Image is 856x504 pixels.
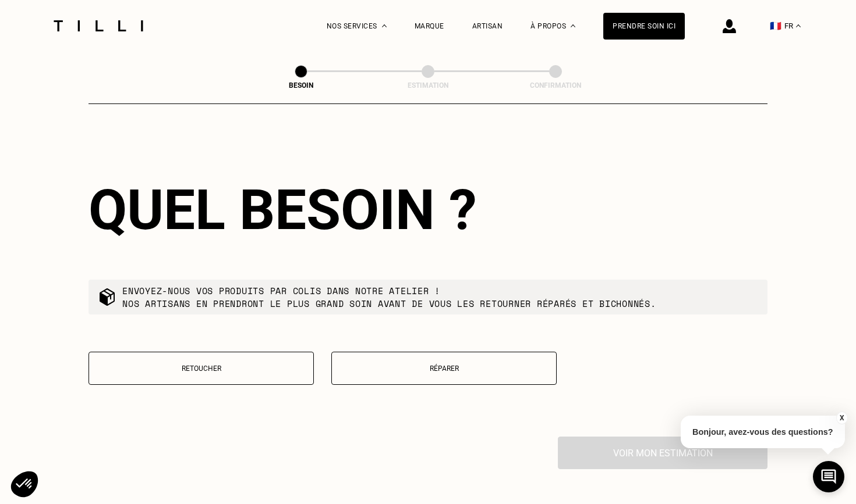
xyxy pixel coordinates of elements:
[243,81,359,90] div: Besoin
[796,24,801,27] img: menu déroulant
[370,81,486,90] div: Estimation
[49,20,147,31] img: Logo du service de couturière Tilli
[681,416,845,448] p: Bonjour, avez-vous des questions?
[603,13,685,40] a: Prendre soin ici
[89,352,314,385] button: Retoucher
[723,19,736,33] img: icône connexion
[472,22,503,30] a: Artisan
[382,24,387,27] img: Menu déroulant
[770,20,781,31] span: 🇫🇷
[497,81,614,90] div: Confirmation
[415,22,444,30] a: Marque
[95,364,307,373] p: Retoucher
[122,284,656,310] p: Envoyez-nous vos produits par colis dans notre atelier ! Nos artisans en prendront le plus grand ...
[331,352,557,385] button: Réparer
[571,24,575,27] img: Menu déroulant à propos
[98,288,116,306] img: commande colis
[89,177,767,242] div: Quel besoin ?
[338,364,550,373] p: Réparer
[836,412,847,424] button: X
